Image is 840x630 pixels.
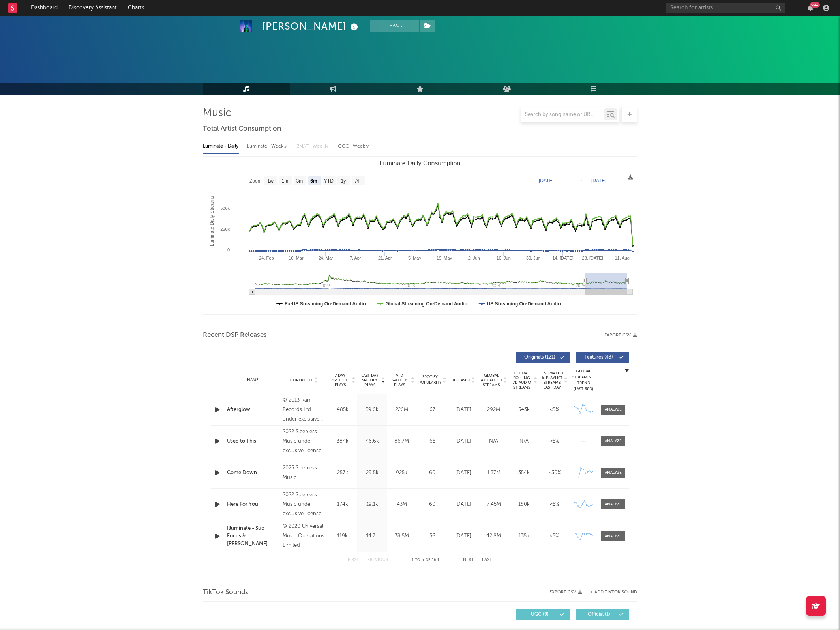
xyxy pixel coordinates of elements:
div: [DATE] [450,406,476,414]
button: UGC(9) [516,609,570,620]
text: US Streaming On-Demand Audio [487,301,561,307]
span: Features ( 43 ) [581,355,617,360]
button: + Add TikTok Sound [590,590,637,594]
text: 6m [310,178,317,184]
div: [DATE] [450,437,476,445]
div: 29.5k [359,469,385,477]
text: Global Streaming On-Demand Audio [386,301,468,307]
text: 28. [DATE] [582,256,603,260]
button: First [348,558,359,562]
div: 384k [330,437,355,445]
div: [DATE] [450,501,476,508]
div: 925k [389,469,414,477]
button: + Add TikTok Sound [582,590,637,594]
div: <5% [541,501,568,508]
div: 2022 Sleepless Music under exclusive license to BMG Rights Management (UK) Limited [283,490,326,519]
text: Luminate Daily Consumption [380,160,461,166]
div: Luminate - Daily [203,140,239,153]
span: Total Artist Consumption [203,124,281,134]
div: 65 [418,437,446,445]
text: 5. May [408,256,422,260]
text: 500k [220,206,230,211]
div: 543k [511,406,537,414]
div: 180k [511,501,537,508]
text: 250k [220,227,230,232]
div: Name [227,377,279,383]
div: 226M [389,406,414,414]
button: Last [482,558,492,562]
div: 7.45M [480,501,507,508]
span: Estimated % Playlist Streams Last Day [541,371,563,390]
text: 1m [282,178,289,184]
div: © 2013 Ram Records Ltd under exclusive licence to Virgin EMI Records, a division of Universal Mus... [283,396,326,424]
div: 43M [389,501,414,508]
div: N/A [511,437,537,445]
div: ~ 30 % [541,469,568,477]
div: 86.7M [389,437,414,445]
text: 19. May [437,256,452,260]
a: Come Down [227,469,279,477]
text: YTD [324,178,334,184]
span: Official ( 1 ) [581,612,617,617]
text: 1w [267,178,274,184]
input: Search by song name or URL [521,112,604,118]
span: Spotify Popularity [418,374,442,386]
div: 1.37M [480,469,507,477]
span: TikTok Sounds [203,588,248,597]
span: to [415,558,420,562]
div: 485k [330,406,355,414]
span: 7 Day Spotify Plays [330,373,351,387]
text: 11. Aug [615,256,630,260]
div: Luminate - Weekly [247,140,289,153]
div: 14.7k [359,532,385,540]
div: 60 [418,469,446,477]
text: 14. [DATE] [552,256,573,260]
div: 354k [511,469,537,477]
button: Originals(121) [516,352,570,363]
div: 2025 Sleepless Music [283,464,326,482]
a: Here For You [227,501,279,508]
span: Copyright [290,378,313,383]
div: N/A [480,437,507,445]
span: Global Rolling 7D Audio Streams [511,371,532,390]
a: Used to This [227,437,279,445]
text: 0 [227,247,230,252]
span: Global ATD Audio Streams [480,373,502,387]
div: 19.1k [359,501,385,508]
button: Next [463,558,474,562]
text: 24. Feb [259,256,274,260]
text: 2. Jun [468,256,480,260]
a: Afterglow [227,406,279,414]
div: © 2020 Universal Music Operations Limited [283,522,326,550]
div: <5% [541,406,568,414]
text: 30. Jun [526,256,540,260]
text: → [578,178,583,183]
div: OCC - Weekly [338,140,369,153]
div: Illuminate - Sub Focus & [PERSON_NAME] [227,525,279,548]
div: 60 [418,501,446,508]
div: 119k [330,532,355,540]
button: 99+ [808,5,813,11]
div: 257k [330,469,355,477]
text: [DATE] [591,178,606,183]
span: UGC ( 9 ) [521,612,558,617]
div: [DATE] [450,532,476,540]
div: [DATE] [450,469,476,477]
button: Features(43) [576,352,629,363]
div: 59.6k [359,406,385,414]
text: 7. Apr [350,256,361,260]
div: 1 5 164 [404,555,447,565]
button: Export CSV [549,590,582,594]
div: 56 [418,532,446,540]
div: 135k [511,532,537,540]
text: Luminate Daily Streams [209,196,215,246]
span: Recent DSP Releases [203,331,267,340]
span: of [426,558,430,562]
input: Search for artists [666,3,785,13]
text: Zoom [249,178,262,184]
text: 3m [296,178,303,184]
